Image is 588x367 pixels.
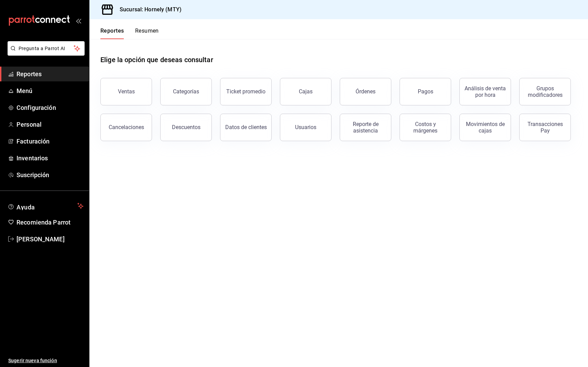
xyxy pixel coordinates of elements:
[519,114,571,141] button: Transacciones Pay
[418,88,433,95] div: Pagos
[459,78,511,105] button: Análisis de venta por hora
[400,114,451,141] button: Costos y márgenes
[356,88,375,95] div: Órdenes
[118,88,135,95] div: Ventas
[459,114,511,141] button: Movimientos de cajas
[464,121,507,134] div: Movimientos de cajas
[17,218,84,227] span: Recomienda Parrot
[464,85,507,98] div: Análisis de venta por hora
[280,114,331,141] button: Usuarios
[160,78,212,105] button: Categorías
[17,234,84,244] span: [PERSON_NAME]
[135,27,159,39] button: Resumen
[160,114,212,141] button: Descuentos
[8,41,85,56] button: Pregunta a Parrot AI
[100,78,152,105] button: Ventas
[19,45,74,52] span: Pregunta a Parrot AI
[100,27,124,39] button: Reportes
[280,78,331,105] a: Cajas
[17,120,84,129] span: Personal
[76,18,81,23] button: open_drawer_menu
[17,137,84,146] span: Facturación
[5,50,85,57] a: Pregunta a Parrot AI
[114,5,182,14] h3: Sucursal: Hornely (MTY)
[100,27,159,39] div: navigation tabs
[17,153,84,163] span: Inventarios
[220,78,272,105] button: Ticket promedio
[173,88,199,95] div: Categorías
[340,114,391,141] button: Reporte de asistencia
[400,78,451,105] button: Pagos
[17,103,84,112] span: Configuración
[17,170,84,180] span: Suscripción
[295,124,316,130] div: Usuarios
[299,88,313,96] div: Cajas
[17,69,84,79] span: Reportes
[109,124,144,130] div: Cancelaciones
[17,86,84,95] span: Menú
[519,78,571,105] button: Grupos modificadores
[344,121,387,134] div: Reporte de asistencia
[404,121,447,134] div: Costos y márgenes
[17,202,75,210] span: Ayuda
[340,78,391,105] button: Órdenes
[524,121,566,134] div: Transacciones Pay
[8,357,84,364] span: Sugerir nueva función
[226,88,265,95] div: Ticket promedio
[100,55,213,65] h1: Elige la opción que deseas consultar
[100,114,152,141] button: Cancelaciones
[172,124,200,130] div: Descuentos
[225,124,267,130] div: Datos de clientes
[220,114,272,141] button: Datos de clientes
[524,85,566,98] div: Grupos modificadores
